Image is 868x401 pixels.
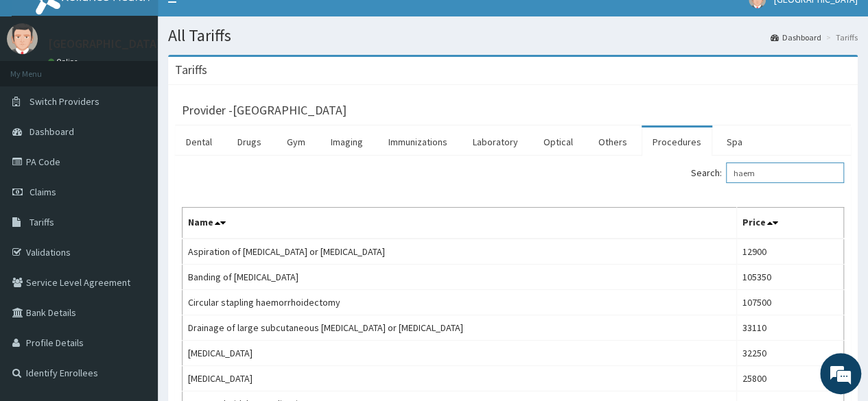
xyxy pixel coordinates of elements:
img: d_794563401_company_1708531726252_794563401 [25,69,56,103]
textarea: Type your message and hit 'Enter' [7,260,261,308]
td: [MEDICAL_DATA] [183,341,737,366]
td: 105350 [736,265,843,290]
div: Minimize live chat window [225,7,258,40]
span: Switch Providers [30,95,99,108]
td: 107500 [736,290,843,315]
td: Circular stapling haemorrhoidectomy [183,290,737,315]
td: 32250 [736,341,843,366]
a: Dental [175,127,223,156]
li: Tariffs [823,32,858,43]
a: Optical [532,127,584,156]
a: Imaging [320,127,374,156]
a: Immunizations [377,127,458,156]
th: Name [183,208,737,239]
div: Chat with us now [71,77,231,95]
span: Tariffs [30,216,54,228]
span: Dashboard [30,125,74,138]
a: Dashboard [771,32,821,43]
p: [GEOGRAPHIC_DATA] [48,38,161,50]
span: We're online! [80,116,189,254]
span: Claims [30,186,56,198]
td: Banding of [MEDICAL_DATA] [183,265,737,290]
img: User Image [7,23,38,54]
td: 33110 [736,315,843,341]
a: Procedures [642,127,712,156]
td: 12900 [736,239,843,265]
h3: Tariffs [175,64,207,76]
input: Search: [726,162,844,183]
th: Price [736,208,843,239]
h3: Provider - [GEOGRAPHIC_DATA] [182,104,347,117]
a: Spa [716,127,753,156]
a: Online [48,57,81,66]
a: Others [587,127,638,156]
label: Search: [691,162,844,183]
a: Drugs [226,127,272,156]
td: Drainage of large subcutaneous [MEDICAL_DATA] or [MEDICAL_DATA] [183,315,737,341]
td: 25800 [736,366,843,391]
a: Gym [276,127,316,156]
a: Laboratory [462,127,529,156]
td: [MEDICAL_DATA] [183,366,737,391]
h1: All Tariffs [168,27,858,45]
td: Aspiration of [MEDICAL_DATA] or [MEDICAL_DATA] [183,239,737,265]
